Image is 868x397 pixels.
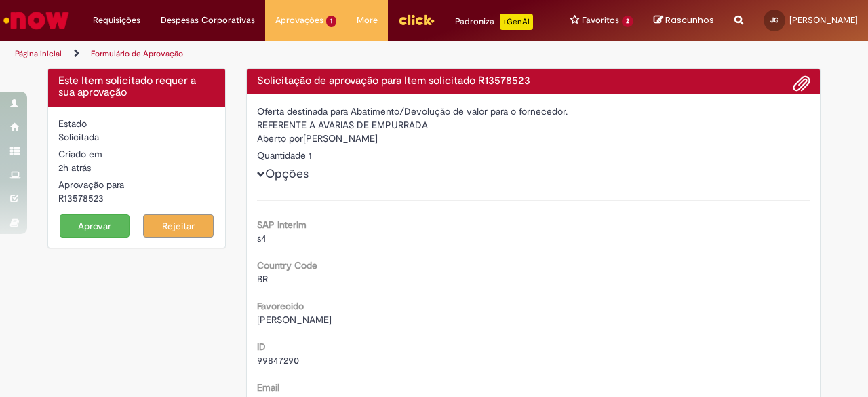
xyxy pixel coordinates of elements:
[789,14,858,26] span: [PERSON_NAME]
[257,105,810,118] div: Oferta destinada para Abatimento/Devolução de valor para o fornecedor.
[257,118,810,132] div: REFERENTE A AVARIAS DE EMPURRADA
[398,10,435,30] img: click_logo_yellow_360x200.png
[15,48,62,59] a: Página inicial
[257,314,332,326] span: [PERSON_NAME]
[58,75,215,99] h4: Este Item solicitado requer a sua aprovação
[10,41,568,67] ul: Trilhas de página
[275,14,323,27] span: Aprovações
[58,191,215,205] div: R13578523
[58,162,91,174] time: 29/09/2025 17:30:47
[257,75,810,88] h4: Solicitação de aprovação para Item solicitado R13578523
[665,14,714,26] span: Rascunhos
[58,117,87,130] label: Estado
[582,14,619,27] span: Favoritos
[622,16,633,27] span: 2
[58,130,215,144] div: Solicitada
[91,48,183,59] a: Formulário de Aprovação
[58,161,215,174] div: 29/09/2025 17:30:47
[257,132,810,149] div: [PERSON_NAME]
[60,214,130,238] button: Aprovar
[500,14,533,30] p: +GenAi
[93,14,140,27] span: Requisições
[326,16,336,27] span: 1
[143,214,214,238] button: Rejeitar
[257,219,307,231] b: SAP Interim
[58,162,91,174] span: 2h atrás
[257,132,303,145] label: Aberto por
[257,232,267,244] span: s4
[257,341,266,353] b: ID
[58,178,124,191] label: Aprovação para
[257,273,268,285] span: BR
[357,14,378,27] span: More
[257,149,810,162] div: Quantidade 1
[770,16,778,24] span: JG
[257,259,317,271] b: Country Code
[161,14,255,27] span: Despesas Corporativas
[257,354,299,366] span: 99847290
[257,300,304,312] b: Favorecido
[654,14,714,27] a: Rascunhos
[257,381,279,394] b: Email
[58,147,102,161] label: Criado em
[1,7,71,34] img: ServiceNow
[455,14,533,30] div: Padroniza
